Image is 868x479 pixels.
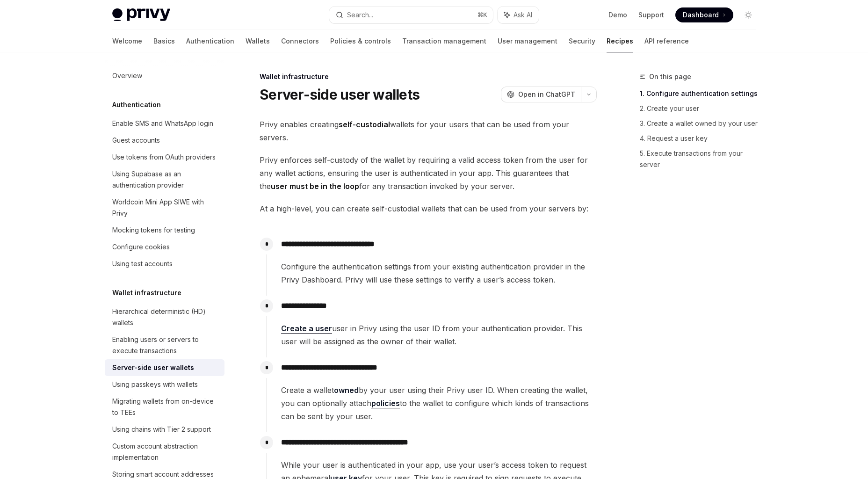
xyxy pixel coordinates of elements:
[260,118,597,144] span: Privy enables creating wallets for your users that can be used from your servers.
[246,30,270,52] a: Wallets
[112,225,195,236] div: Mocking tokens for testing
[260,86,420,103] h1: Server-side user wallets
[649,71,691,82] span: On this page
[105,149,224,166] a: Use tokens from OAuth providers
[112,306,219,328] div: Hierarchical deterministic (HD) wallets
[112,424,211,435] div: Using chains with Tier 2 support
[741,7,756,22] button: Toggle dark mode
[105,67,224,84] a: Overview
[105,255,224,272] a: Using test accounts
[569,30,595,52] a: Security
[112,196,219,219] div: Worldcoin Mini App SIWE with Privy
[186,30,234,52] a: Authentication
[112,118,213,129] div: Enable SMS and WhatsApp login
[105,115,224,132] a: Enable SMS and WhatsApp login
[105,222,224,239] a: Mocking tokens for testing
[281,322,596,348] span: user in Privy using the user ID from your authentication provider. This user will be assigned as ...
[329,7,493,23] button: Search...⌘K
[105,194,224,222] a: Worldcoin Mini App SIWE with Privy
[105,376,224,393] a: Using passkeys with wallets
[498,30,557,52] a: User management
[105,331,224,359] a: Enabling users or servers to execute transactions
[640,116,763,131] a: 3. Create a wallet owned by your user
[281,324,332,334] a: Create a user
[339,120,390,129] strong: self-custodial
[644,30,689,52] a: API reference
[683,10,719,20] span: Dashboard
[112,30,142,52] a: Welcome
[347,9,373,21] div: Search...
[105,359,224,376] a: Server-side user wallets
[112,168,219,191] div: Using Supabase as an authentication provider
[105,166,224,194] a: Using Supabase as an authentication provider
[112,334,219,356] div: Enabling users or servers to execute transactions
[105,132,224,149] a: Guest accounts
[112,362,194,373] div: Server-side user wallets
[105,239,224,255] a: Configure cookies
[112,152,216,163] div: Use tokens from OAuth providers
[640,86,763,101] a: 1. Configure authentication settings
[607,30,633,52] a: Recipes
[638,10,664,20] a: Support
[260,153,597,193] span: Privy enforces self-custody of the wallet by requiring a valid access token from the user for any...
[112,258,173,269] div: Using test accounts
[105,303,224,331] a: Hierarchical deterministic (HD) wallets
[112,8,170,22] img: light logo
[260,202,597,215] span: At a high-level, you can create self-custodial wallets that can be used from your servers by:
[334,385,359,395] a: owned
[281,260,596,286] span: Configure the authentication settings from your existing authentication provider in the Privy Das...
[112,99,161,110] h5: Authentication
[112,287,181,298] h5: Wallet infrastructure
[112,379,198,390] div: Using passkeys with wallets
[281,30,319,52] a: Connectors
[271,181,359,191] strong: user must be in the loop
[112,396,219,418] div: Migrating wallets from on-device to TEEs
[498,7,539,23] button: Ask AI
[514,10,532,20] span: Ask AI
[112,70,142,81] div: Overview
[105,393,224,421] a: Migrating wallets from on-device to TEEs
[402,30,486,52] a: Transaction management
[640,101,763,116] a: 2. Create your user
[675,7,733,22] a: Dashboard
[112,135,160,146] div: Guest accounts
[477,11,487,19] span: ⌘ K
[330,30,391,52] a: Policies & controls
[501,87,581,102] button: Open in ChatGPT
[112,441,219,463] div: Custom account abstraction implementation
[640,131,763,146] a: 4. Request a user key
[608,10,627,20] a: Demo
[153,30,175,52] a: Basics
[518,90,575,99] span: Open in ChatGPT
[260,72,597,81] div: Wallet infrastructure
[640,146,763,172] a: 5. Execute transactions from your server
[112,241,170,253] div: Configure cookies
[281,384,596,423] span: Create a wallet by your user using their Privy user ID. When creating the wallet, you can optiona...
[371,399,400,408] a: policies
[105,421,224,438] a: Using chains with Tier 2 support
[105,438,224,466] a: Custom account abstraction implementation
